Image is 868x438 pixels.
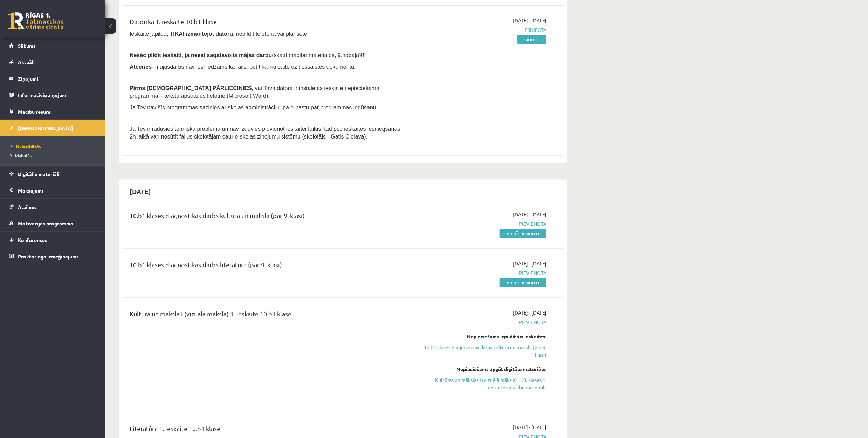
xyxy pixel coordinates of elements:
a: Pildīt ieskaiti [500,278,546,287]
legend: Maksājumi [18,182,96,198]
b: Atceries [130,64,152,70]
span: , vai Tavā datorā ir instalētas ieskaitē nepieciešamā programma – teksta apstrādes lietotne (Micr... [130,85,379,99]
span: [DATE] - [DATE] [513,17,546,24]
span: Pirms [DEMOGRAPHIC_DATA] PĀRLIECINIES [130,85,252,91]
span: Ieskaite jāpilda , nepildīt telefonā vai planšetē! [130,31,309,37]
span: Mācību resursi [18,108,52,115]
a: Pildīt ieskaiti [500,229,546,238]
span: Pievienota [414,318,546,326]
span: [DATE] - [DATE] [513,211,546,218]
span: [DATE] - [DATE] [513,260,546,267]
legend: Ziņojumi [18,70,96,87]
span: Motivācijas programma [18,220,73,227]
h2: [DATE] [123,183,158,200]
a: Rīgas 1. Tālmācības vidusskola [8,12,64,30]
span: - mājasdarbs nav iesniedzams kā fails, bet tikai kā saite uz tiešsaistes dokumentu. [130,64,356,70]
a: Izlabotās [11,152,98,159]
a: Ziņojumi [9,70,96,87]
span: Ja Tev ir radusies tehniska problēma un nav izdevies pievienot ieskaitei failus, tad pēc ieskaite... [130,126,400,140]
span: Pievienota [414,269,546,277]
a: Kultūras un mākslas I (vizuālā māksla) - 10. klases 1. ieskaites mācību materiāls [414,376,546,391]
span: Nesāc pildīt ieskaiti, ja neesi sagatavojis mājas darbu [130,52,272,58]
div: Kultūra un māksla I (vizuālā māksla) 1. ieskaite 10.b1 klase [130,309,404,322]
a: Konferences [9,232,96,248]
div: Datorika 1. ieskaite 10.b1 klase [130,17,404,30]
b: , TIKAI izmantojot datoru [167,31,233,37]
div: 10.b1 klases diagnostikas darbs kultūrā un mākslā (par 9. klasi) [130,211,404,224]
a: Aktuāli [9,54,96,70]
span: [DATE] - [DATE] [513,424,546,431]
span: Konferences [18,237,47,243]
span: [DATE] - [DATE] [513,309,546,316]
a: Atzīmes [9,199,96,215]
span: Proktoringa izmēģinājums [18,253,79,260]
span: Sākums [18,42,36,49]
div: Nepieciešams izpildīt šīs ieskaites: [414,333,546,340]
span: (skatīt mācību materiālos, 9.nodaļa)!!! [272,52,366,58]
a: Motivācijas programma [9,215,96,231]
a: Neizpildītās [11,143,98,149]
span: Aktuāli [18,59,35,65]
span: Pievienota [414,220,546,228]
a: Skatīt [517,35,546,44]
a: Proktoringa izmēģinājums [9,248,96,264]
span: Iesniegta [414,26,546,34]
span: Neizpildītās [11,143,41,149]
span: Digitālie materiāli [18,171,60,177]
a: Informatīvie ziņojumi [9,87,96,103]
legend: Informatīvie ziņojumi [18,87,96,103]
a: Sākums [9,38,96,54]
div: 10.b1 klases diagnostikas darbs literatūrā (par 9. klasi) [130,260,404,273]
a: [DEMOGRAPHIC_DATA] [9,120,96,136]
span: Atzīmes [18,204,37,210]
a: Digitālie materiāli [9,166,96,182]
div: Nepieciešams apgūt digitālo materiālu: [414,365,546,373]
a: 10.b1 klases diagnostikas darbs kultūrā un mākslā (par 9. klasi) [414,344,546,358]
div: Literatūra 1. ieskaite 10.b1 klase [130,424,404,437]
span: Ja Tev nav šīs programmas sazinies ar skolas administrāciju pa e-pastu par programmas iegūšanu. [130,105,378,110]
a: Maksājumi [9,182,96,198]
a: Mācību resursi [9,103,96,120]
span: Izlabotās [11,153,32,158]
span: [DEMOGRAPHIC_DATA] [18,125,73,131]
